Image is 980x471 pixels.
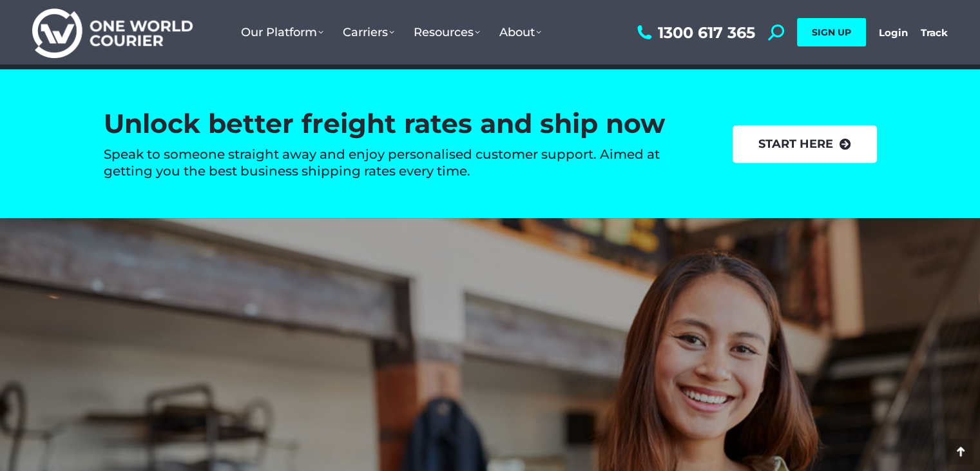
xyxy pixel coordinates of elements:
a: start here [733,125,877,163]
a: Login [879,26,908,39]
a: Our Platform [231,12,333,52]
a: 1300 617 365 [634,25,755,41]
span: About [499,25,541,39]
a: Resources [404,12,490,52]
span: Resources [414,25,480,39]
a: SIGN UP [797,18,866,46]
h4: Speak to someone straight away and enjoy personalised customer support. Aimed at getting you the ... [104,146,677,179]
a: About [490,12,551,52]
img: One World Courier [32,6,193,59]
h2: Unlock better freight rates and ship now [104,108,677,139]
span: Carriers [343,25,394,39]
span: Our Platform [241,25,323,39]
a: Track [921,26,948,39]
a: Carriers [333,12,404,52]
span: SIGN UP [812,26,851,38]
